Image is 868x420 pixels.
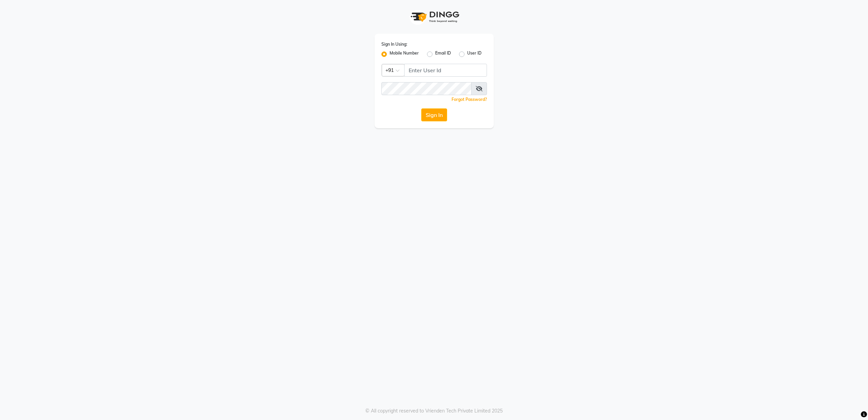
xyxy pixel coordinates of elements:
input: Username [404,64,487,77]
img: logo1.svg [407,7,461,27]
button: Sign In [421,108,447,121]
a: Forgot Password? [452,97,487,102]
label: Sign In Using: [381,41,407,47]
label: Email ID [435,50,451,58]
label: User ID [467,50,482,58]
input: Username [381,82,472,95]
label: Mobile Number [390,50,419,58]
